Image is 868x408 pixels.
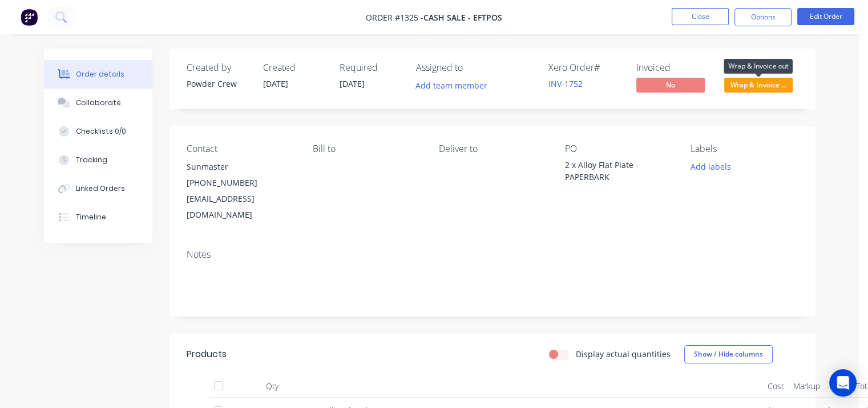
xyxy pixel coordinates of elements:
[340,62,402,73] div: Required
[423,12,502,23] span: Cash Sale - EFTPOS
[825,375,851,398] div: Price
[313,143,421,154] div: Bill to
[76,155,107,165] div: Tracking
[684,345,773,363] button: Show / Hide columns
[187,159,294,223] div: Sunmaster[PHONE_NUMBER][EMAIL_ADDRESS][DOMAIN_NAME]
[684,159,737,174] button: Add labels
[548,62,623,73] div: Xero Order #
[76,183,125,194] div: Linked Orders
[416,78,494,93] button: Add team member
[410,78,494,93] button: Add team member
[691,143,798,154] div: Labels
[416,62,530,73] div: Assigned to
[576,348,671,360] label: Display actual quantities
[76,69,124,79] div: Order details
[187,143,294,154] div: Contact
[263,62,326,73] div: Created
[76,212,106,222] div: Timeline
[44,146,152,174] button: Tracking
[44,174,152,203] button: Linked Orders
[187,159,294,175] div: Sunmaster
[187,249,798,260] div: Notes
[187,78,249,90] div: Powder Crew
[724,59,793,74] div: Wrap & Invoice out
[44,117,152,146] button: Checklists 0/0
[44,89,152,117] button: Collaborate
[564,143,672,154] div: PO
[797,8,854,25] button: Edit Order
[636,78,705,92] span: No
[238,375,306,398] div: Qty
[76,98,121,108] div: Collaborate
[187,62,249,73] div: Created by
[636,62,710,73] div: Invoiced
[366,12,423,23] span: Order #1325 -
[564,159,672,183] div: 2 x Alloy Flat Plate - PAPERBARK
[548,78,583,89] a: INV-1752
[340,78,365,89] span: [DATE]
[734,8,792,26] button: Options
[439,143,547,154] div: Deliver to
[672,8,729,25] button: Close
[44,60,152,89] button: Order details
[187,175,294,191] div: [PHONE_NUMBER]
[76,126,126,137] div: Checklists 0/0
[21,9,38,26] img: Factory
[187,347,227,361] div: Products
[44,203,152,231] button: Timeline
[263,78,288,89] span: [DATE]
[724,78,793,92] span: Wrap & Invoice ...
[763,375,789,398] div: Cost
[187,191,294,223] div: [EMAIL_ADDRESS][DOMAIN_NAME]
[829,369,857,397] div: Open Intercom Messenger
[724,78,793,95] button: Wrap & Invoice ...
[789,375,825,398] div: Markup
